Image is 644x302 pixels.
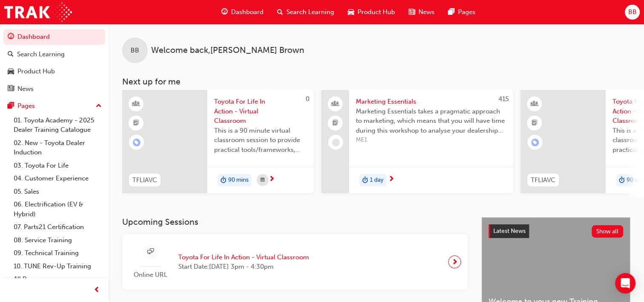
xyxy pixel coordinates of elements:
span: up-icon [96,101,102,112]
span: News [418,7,435,17]
span: 90 mins [228,175,249,185]
span: learningRecordVerb_ENROLL-icon [531,139,539,146]
h3: Next up for me [109,77,644,87]
a: pages-iconPages [441,3,482,21]
span: TFLIAVC [132,175,157,185]
button: Pages [3,98,105,114]
span: learningRecordVerb_NONE-icon [332,139,340,146]
a: 05. Sales [10,185,105,198]
span: BB [628,7,636,17]
a: guage-iconDashboard [215,3,270,21]
span: Online URL [129,270,172,280]
span: ME1 [356,135,506,145]
span: Search Learning [286,7,334,17]
span: news-icon [409,7,415,17]
a: 02. New - Toyota Dealer Induction [10,136,105,159]
span: duration-icon [362,175,368,186]
span: 1 day [370,175,384,185]
span: booktick-icon [133,118,139,129]
span: learningResourceType_INSTRUCTOR_LED-icon [133,99,139,110]
button: Show all [592,225,624,238]
a: 08. Service Training [10,234,105,247]
a: 0TFLIAVCToyota For Life In Action - Virtual ClassroomThis is a 90 minute virtual classroom sessio... [122,90,314,193]
a: News [3,81,105,97]
span: guage-icon [221,7,228,17]
span: prev-icon [94,285,100,296]
span: TFLIAVC [531,175,555,185]
span: Product Hub [358,7,395,17]
span: Marketing Essentials [356,97,506,107]
span: Marketing Essentials takes a pragmatic approach to marketing, which means that you will have time... [356,107,506,136]
span: next-icon [269,176,275,183]
span: learningResourceType_INSTRUCTOR_LED-icon [532,99,538,110]
a: 10. TUNE Rev-Up Training [10,260,105,273]
img: Trak [4,3,72,22]
div: Open Intercom Messenger [615,273,635,293]
span: news-icon [8,85,14,93]
span: Welcome back , [PERSON_NAME] Brown [151,46,304,55]
a: news-iconNews [402,3,441,21]
span: search-icon [277,7,283,17]
div: News [17,84,34,94]
span: booktick-icon [532,118,538,129]
span: This is a 90 minute virtual classroom session to provide practical tools/frameworks, behaviours a... [214,126,307,155]
div: Product Hub [17,67,55,76]
span: Latest News [493,227,526,235]
a: car-iconProduct Hub [341,3,402,21]
a: Dashboard [3,29,105,45]
span: Pages [458,7,475,17]
a: 415Marketing EssentialsMarketing Essentials takes a pragmatic approach to marketing, which means ... [321,90,513,193]
span: Dashboard [231,7,263,17]
a: 04. Customer Experience [10,172,105,185]
a: 01. Toyota Academy - 2025 Dealer Training Catalogue [10,114,105,136]
span: duration-icon [619,175,625,186]
span: Toyota For Life In Action - Virtual Classroom [178,253,309,262]
a: 03. Toyota For Life [10,159,105,172]
span: booktick-icon [332,118,338,129]
span: BB [131,46,139,55]
span: sessionType_ONLINE_URL-icon [147,247,154,257]
h3: Upcoming Sessions [122,217,468,227]
span: pages-icon [8,102,14,110]
a: Search Learning [3,46,105,62]
span: 0 [306,95,309,103]
a: Latest NewsShow all [489,224,623,238]
span: guage-icon [8,33,14,41]
span: car-icon [8,68,14,75]
a: 07. Parts21 Certification [10,221,105,234]
span: next-icon [452,256,458,268]
span: pages-icon [448,7,455,17]
span: learningRecordVerb_ENROLL-icon [133,139,140,146]
span: Start Date: [DATE] 3pm - 4:30pm [178,262,309,272]
a: All Pages [10,273,105,286]
div: Search Learning [17,49,65,59]
span: people-icon [332,99,338,110]
span: car-icon [348,7,354,17]
span: search-icon [8,51,14,58]
button: BB [625,5,640,20]
a: 09. Technical Training [10,247,105,260]
a: Product Hub [3,64,105,79]
a: search-iconSearch Learning [270,3,341,21]
a: Online URLToyota For Life In Action - Virtual ClassroomStart Date:[DATE] 3pm - 4:30pm [129,241,461,283]
div: Pages [17,101,35,111]
span: calendar-icon [260,175,265,186]
a: 06. Electrification (EV & Hybrid) [10,198,105,221]
span: Toyota For Life In Action - Virtual Classroom [214,97,307,126]
span: duration-icon [220,175,226,186]
button: DashboardSearch LearningProduct HubNews [3,27,105,98]
span: next-icon [388,176,395,183]
span: 415 [498,95,509,103]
